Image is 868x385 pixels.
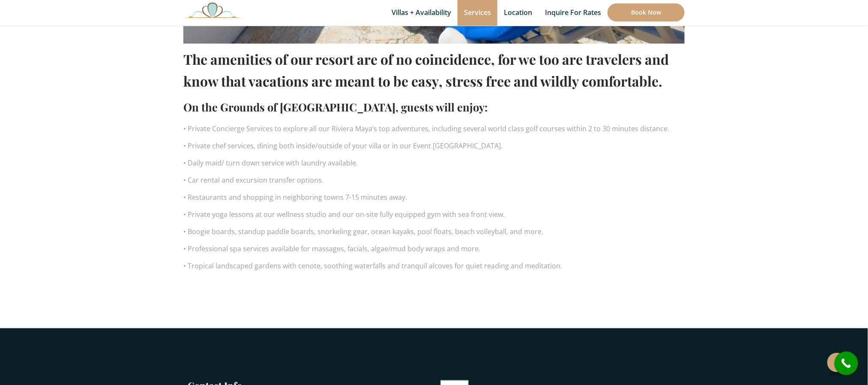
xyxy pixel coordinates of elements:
[183,242,685,255] p: • Professional spa services available for massages, facials, algae/mud body wraps and more.
[183,48,685,92] h1: The amenities of our resort are of no coincidence, for we too are travelers and know that vacatio...
[183,259,685,272] p: • Tropical landscaped gardens with cenote, soothing waterfalls and tranquil alcoves for quiet rea...
[183,156,685,169] p: • Daily maid/ turn down service with laundry available.
[608,3,685,21] a: Book Now
[837,354,856,373] i: call
[183,139,685,152] p: • Private chef services, dining both inside/outside of your villa or in our Event [GEOGRAPHIC_DATA].
[183,122,685,135] p: • Private Concierge Services to explore all our Riviera Maya’s top adventures, including several ...
[835,352,858,375] a: call
[183,2,242,18] img: Awesome Logo
[183,225,685,238] p: • Boogie boards, standup paddle boards, snorkeling gear, ocean kayaks, pool floats, beach volleyb...
[183,208,685,221] p: • Private yoga lessons at our wellness studio and our on-site fully equipped gym with sea front v...
[183,191,685,204] p: • Restaurants and shopping in neighboring towns 7-15 minutes away.
[183,98,685,116] h2: On the Grounds of [GEOGRAPHIC_DATA], guests will enjoy:
[183,174,685,186] p: • Car rental and excursion transfer options.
